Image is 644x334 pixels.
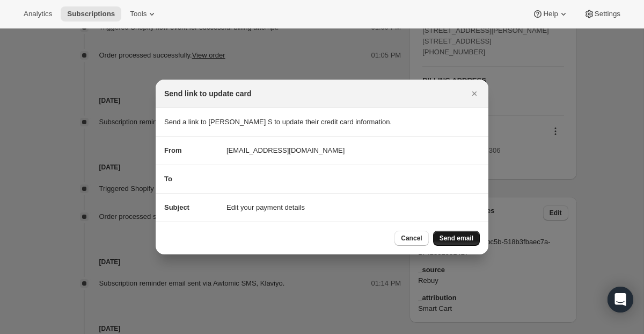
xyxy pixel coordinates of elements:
[164,88,252,99] h2: Send link to update card
[394,231,428,246] button: Cancel
[401,234,422,243] span: Cancel
[61,6,121,22] button: Subscriptions
[17,6,58,22] button: Analytics
[440,234,473,243] span: Send email
[123,6,164,22] button: Tools
[608,287,633,312] div: Open Intercom Messenger
[164,117,480,127] p: Send a link to [PERSON_NAME] S to update their credit card information.
[164,203,189,211] span: Subject
[226,145,345,156] span: [EMAIL_ADDRESS][DOMAIN_NAME]
[577,6,627,22] button: Settings
[543,10,558,18] span: Help
[467,86,482,101] button: Close
[24,10,52,18] span: Analytics
[526,6,575,22] button: Help
[67,10,115,18] span: Subscriptions
[595,10,620,18] span: Settings
[164,175,172,183] span: To
[130,10,147,18] span: Tools
[164,146,182,154] span: From
[433,231,480,246] button: Send email
[226,202,305,213] span: Edit your payment details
